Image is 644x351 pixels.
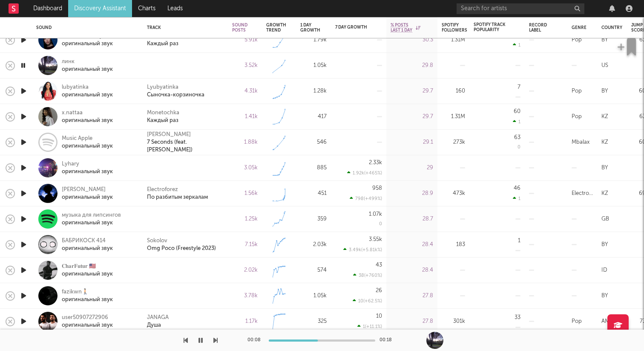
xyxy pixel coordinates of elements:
[232,35,258,45] div: 5.91k
[147,84,178,91] a: Lyubyatinka
[379,335,397,345] div: 00:18
[232,291,258,301] div: 3.78k
[391,112,433,122] div: 29.7
[147,25,219,30] div: Track
[353,298,382,304] div: 10 ( +62.5 % )
[147,117,178,125] a: Каждый раз
[147,245,216,252] a: Omg Poco (Freestyle 2023)
[147,40,178,48] a: Каждый раз
[62,245,113,252] div: оригинальный звук
[442,112,465,122] div: 1.31M
[300,291,327,301] div: 1.05k
[391,23,414,33] span: % Posts Last 1 Day
[62,212,121,219] div: музыка для липсингов
[514,186,520,191] div: 46
[147,109,179,117] div: Monetochka
[347,170,382,176] div: 1.92k ( +465 % )
[514,135,520,140] div: 63
[300,240,327,250] div: 2.03k
[300,214,327,224] div: 359
[62,263,113,278] a: 𝐂𝐡𝐚𝐫𝐅𝐮𝐭𝐮𝐫 🇺🇸оригинальный звук
[62,194,113,201] div: оригинальный звук
[572,86,582,96] div: Pop
[147,131,191,139] a: [PERSON_NAME]
[247,335,264,345] div: 00:08
[232,23,247,33] div: Sound Posts
[62,296,113,304] div: оригинальный звук
[300,35,327,45] div: 1.79k
[391,265,433,276] div: 28.4
[62,135,113,150] a: Music Appleоригинальный звук
[62,237,113,245] div: БАБРИКОСК 414
[62,186,113,201] a: [PERSON_NAME]оригинальный звук
[391,316,433,327] div: 27.8
[601,61,608,71] div: US
[369,160,382,165] div: 2.33k
[147,237,167,245] a: Sokolov
[300,112,327,122] div: 417
[62,237,113,252] a: БАБРИКОСК 414оригинальный звук
[572,25,586,30] div: Genre
[391,189,433,199] div: 28.9
[513,119,520,125] div: 1
[391,240,433,250] div: 28.4
[147,194,208,201] a: По разбитым зеркалам
[62,314,113,322] div: user50907272906
[457,3,584,14] input: Search for artists
[147,139,224,154] a: 7 Seconds (feat. [PERSON_NAME])
[300,86,327,96] div: 1.28k
[232,265,258,276] div: 2.02k
[601,137,608,148] div: KZ
[517,84,520,90] div: 7
[572,316,582,327] div: Pop
[62,40,113,48] div: оригинальный звук
[572,35,582,45] div: Pop
[442,189,465,199] div: 473k
[300,61,327,71] div: 1.05k
[300,189,327,199] div: 451
[514,109,520,114] div: 60
[376,313,382,319] div: 10
[442,240,465,250] div: 183
[62,314,113,329] a: user50907272906оригинальный звук
[529,23,550,33] div: Record Label
[62,109,113,117] div: x.nattaa
[232,214,258,224] div: 1.25k
[232,316,258,327] div: 1.17k
[62,322,113,329] div: оригинальный звук
[369,212,382,217] div: 1.07k
[391,61,433,71] div: 29.8
[391,214,433,224] div: 28.7
[147,314,169,322] a: JANAGA
[601,265,607,276] div: ID
[62,288,113,304] a: fazikwn🚶🏻оригинальный звук
[147,186,178,194] a: Electroforez
[62,142,113,150] div: оригинальный звук
[353,273,382,278] div: 38 ( +760 % )
[572,112,582,122] div: Pop
[442,23,467,33] div: Spotify Followers
[513,196,520,201] div: 1
[62,168,113,176] div: оригинальный звук
[515,315,520,320] div: 33
[442,86,465,96] div: 160
[62,263,113,270] div: 𝐂𝐡𝐚𝐫𝐅𝐮𝐭𝐮𝐫 🇺🇸
[300,316,327,327] div: 325
[601,163,608,173] div: BY
[62,186,113,194] div: [PERSON_NAME]
[357,324,382,329] div: 1 ( +11.1 % )
[232,86,258,96] div: 4.31k
[36,25,134,30] div: Sound
[147,91,204,99] div: Сыночка-корзиночка
[62,32,113,48] a: katesosnovskaya1оригинальный звук
[376,262,382,268] div: 43
[379,222,382,226] div: 0
[147,322,161,329] a: Душа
